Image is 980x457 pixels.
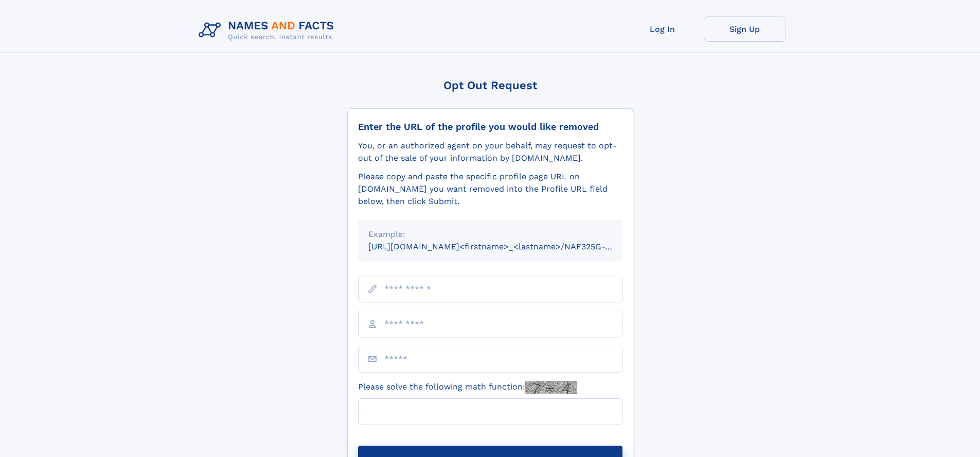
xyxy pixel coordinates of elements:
[358,140,622,164] div: You, or an authorized agent on your behalf, may request to opt-out of the sale of your informatio...
[368,242,642,251] small: [URL][DOMAIN_NAME]<firstname>_<lastname>/NAF325G-xxxxxxxx
[368,228,612,241] div: Example:
[358,121,622,132] div: Enter the URL of the profile you would like removed
[194,16,343,44] img: Logo Names and Facts
[358,171,622,208] div: Please copy and paste the specific profile page URL on [DOMAIN_NAME] you want removed into the Pr...
[358,381,577,394] label: Please solve the following math function:
[347,79,633,92] div: Opt Out Request
[621,16,704,42] a: Log In
[704,16,786,42] a: Sign Up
